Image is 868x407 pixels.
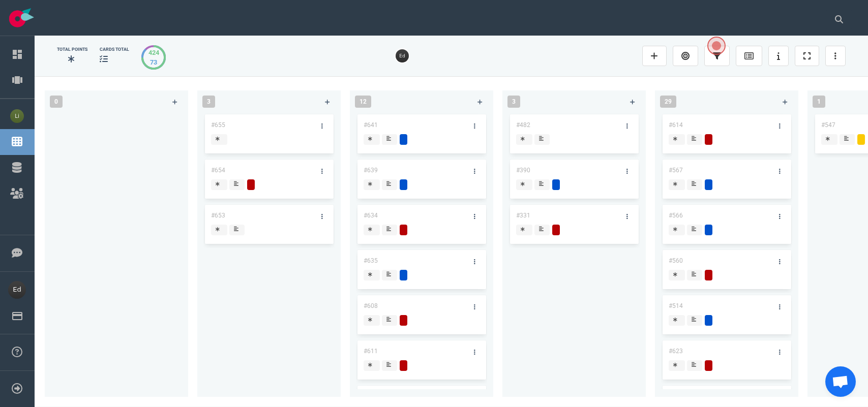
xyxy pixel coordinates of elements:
[669,348,683,355] a: #623
[364,121,378,129] a: #641
[396,49,409,62] img: 26
[669,302,683,309] a: #514
[516,121,530,129] a: #482
[148,48,159,57] div: 424
[821,121,835,129] a: #547
[364,212,378,219] a: #634
[50,96,63,108] span: 0
[148,57,159,67] div: 73
[669,167,683,174] a: #567
[364,348,378,355] a: #611
[660,96,676,108] span: 29
[707,37,726,55] button: Open the dialog
[669,257,683,264] a: #560
[813,96,825,108] span: 1
[516,212,530,219] a: #331
[669,121,683,129] a: #614
[202,96,215,108] span: 3
[516,167,530,174] a: #390
[211,167,225,174] a: #654
[355,96,371,108] span: 12
[211,121,225,129] a: #655
[364,257,378,264] a: #635
[364,302,378,309] a: #608
[100,46,129,53] div: cards total
[211,212,225,219] a: #653
[57,46,87,53] div: Total Points
[669,212,683,219] a: #566
[364,167,378,174] a: #639
[507,96,520,108] span: 3
[825,366,856,397] a: Aprire la chat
